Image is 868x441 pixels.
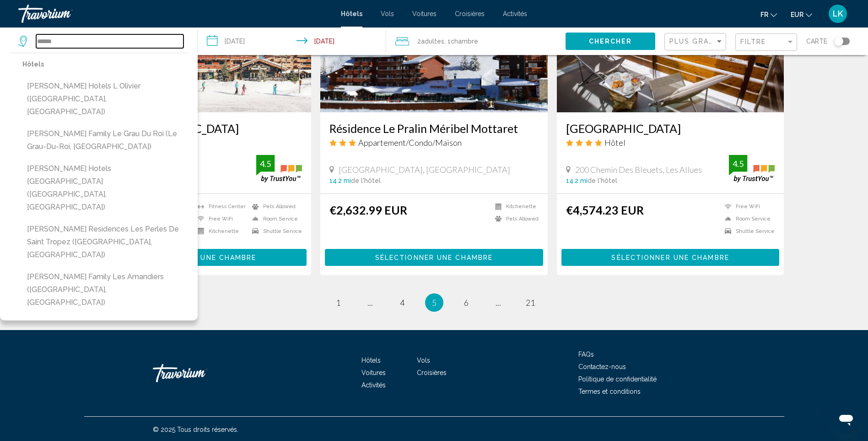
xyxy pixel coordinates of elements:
[669,38,778,45] span: Plus grandes économies
[561,249,780,266] button: Sélectionner une chambre
[833,9,843,18] span: LK
[153,426,238,433] span: © 2025 Tous droits réservés.
[417,357,430,364] a: Vols
[198,28,386,55] button: Check-in date: Dec 20, 2025 Check-out date: Dec 27, 2025
[361,369,386,376] a: Voitures
[791,8,812,21] button: Change currency
[18,5,332,23] a: Travorium
[339,165,510,175] span: [GEOGRAPHIC_DATA], [GEOGRAPHIC_DATA]
[341,10,362,17] a: Hôtels
[22,268,189,311] button: [PERSON_NAME] Family Les Amandiers ([GEOGRAPHIC_DATA], [GEOGRAPHIC_DATA])
[720,227,775,235] li: Shuttle Service
[432,298,437,308] span: 5
[491,203,539,211] li: Kitchenette
[256,155,302,182] img: trustyou-badge.svg
[417,369,447,376] a: Croisières
[720,215,775,223] li: Room Service
[491,215,539,223] li: Pets Allowed
[22,220,189,264] button: [PERSON_NAME] Residences Les Perles De Saint Tropez ([GEOGRAPHIC_DATA], [GEOGRAPHIC_DATA])
[361,381,386,389] a: Activités
[451,38,478,45] span: Chambre
[464,298,469,308] span: 6
[248,215,302,223] li: Room Service
[84,293,784,312] ul: Pagination
[351,177,381,184] span: de l'hôtel
[575,165,702,175] span: 200 Chemin Des Bleuets, Les Allues
[729,158,747,169] div: 4.5
[421,38,444,45] span: Adultes
[578,375,657,383] a: Politique de confidentialité
[153,359,244,387] a: Travorium
[561,251,780,261] a: Sélectionner une chambre
[831,404,861,434] iframe: Button to launch messaging window
[735,33,797,52] button: Filter
[381,10,394,17] a: Vols
[361,357,381,364] a: Hôtels
[566,177,588,184] span: 14.2 mi
[455,10,485,17] a: Croisières
[329,138,539,148] div: 3 star Apartment
[329,121,539,135] a: Résidence Le Pralin Méribel Mottaret
[336,298,340,308] span: 1
[566,203,644,217] ins: €4,574.23 EUR
[740,38,766,45] span: Filtre
[193,203,248,211] li: Fitness Center
[827,37,850,45] button: Toggle map
[329,203,407,217] ins: €2,632.99 EUR
[193,227,248,235] li: Kitchenette
[760,8,777,21] button: Change language
[193,215,248,223] li: Free WiFi
[417,35,444,48] span: 2
[826,4,850,23] button: User Menu
[526,298,535,308] span: 21
[358,138,462,148] span: Appartement/Condo/Maison
[503,10,527,17] a: Activités
[400,298,404,308] span: 4
[588,177,617,184] span: de l'hôtel
[578,363,626,370] a: Contactez-nous
[22,58,189,71] p: Hôtels
[496,298,501,308] span: ...
[729,155,775,182] img: trustyou-badge.svg
[22,125,189,155] button: [PERSON_NAME] Family Le Grau Du Roi (Le Grau-Du-Roi, [GEOGRAPHIC_DATA])
[22,160,189,216] button: [PERSON_NAME] Hotels [GEOGRAPHIC_DATA] ([GEOGRAPHIC_DATA], [GEOGRAPHIC_DATA])
[248,203,302,211] li: Pets Allowed
[367,298,373,308] span: ...
[248,227,302,235] li: Shuttle Service
[566,138,775,148] div: 4 star Hotel
[669,38,723,46] mat-select: Sort by
[325,251,543,261] a: Sélectionner une chambre
[444,35,478,48] span: , 1
[760,11,768,18] span: fr
[256,158,275,169] div: 4.5
[325,249,543,266] button: Sélectionner une chambre
[806,35,827,48] span: Carte
[791,11,803,18] span: EUR
[720,203,775,211] li: Free WiFi
[578,351,594,358] a: FAQs
[578,388,641,395] a: Termes et conditions
[329,177,351,184] span: 14.2 mi
[566,121,775,135] a: [GEOGRAPHIC_DATA]
[412,10,437,17] a: Voitures
[604,138,625,148] span: Hôtel
[611,254,729,261] span: Sélectionner une chambre
[566,33,655,50] button: Chercher
[589,38,632,45] span: Chercher
[375,254,493,261] span: Sélectionner une chambre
